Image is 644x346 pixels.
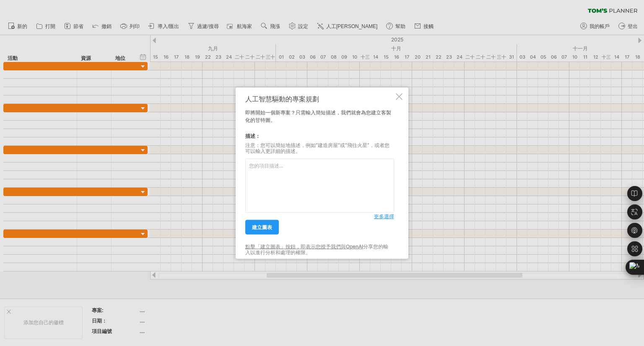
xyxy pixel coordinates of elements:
[374,213,394,219] font: 更多選擇
[250,249,311,256] font: 以進行分析和處理的權限。
[245,243,363,250] a: 點擊「建立圖表」按鈕，即表示您授予我們與OpenAI
[245,220,279,235] a: 建立圖表
[252,224,272,230] font: 建立圖表
[245,142,390,154] font: 注意：您可以簡短地描述，例如“建造房屋”或“飛往火星”，或者您可以輸入更詳細的描述。
[245,109,391,123] font: 即將開始一個新專案？只需輸入簡短描述，我們就會為您建立客製化的甘特圖。
[245,95,319,103] font: 人工智慧驅動的專案規劃
[245,133,260,139] font: 描述：
[245,243,388,256] font: 分享您的輸入
[374,213,394,220] a: 更多選擇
